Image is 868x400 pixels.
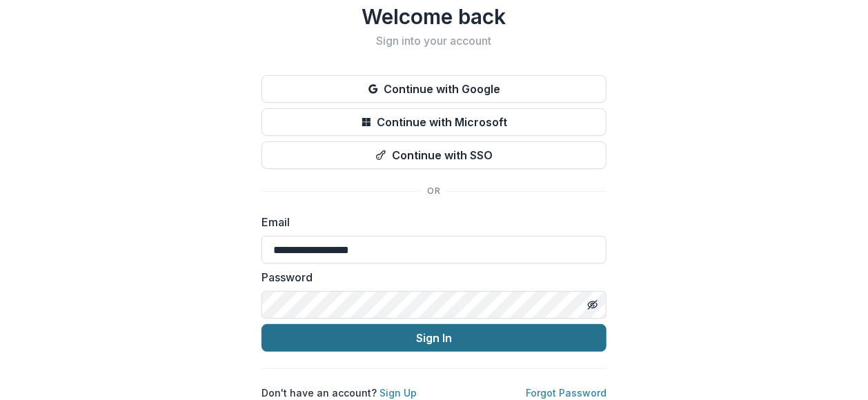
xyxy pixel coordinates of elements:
[262,386,417,400] p: Don't have an account?
[262,4,606,29] h1: Welcome back
[262,269,598,286] label: Password
[262,34,606,48] h2: Sign into your account
[526,387,606,399] a: Forgot Password
[379,387,417,399] a: Sign Up
[582,294,604,316] button: Toggle password visibility
[262,75,606,103] button: Continue with Google
[262,214,598,230] label: Email
[262,324,606,352] button: Sign In
[262,108,606,136] button: Continue with Microsoft
[262,141,606,169] button: Continue with SSO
